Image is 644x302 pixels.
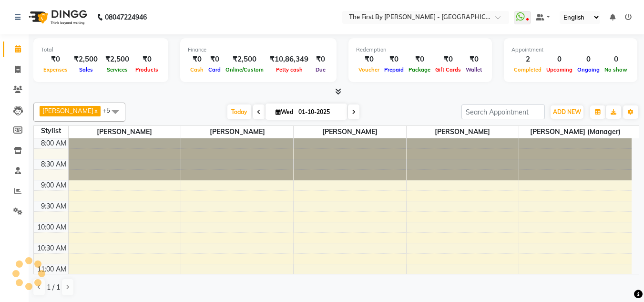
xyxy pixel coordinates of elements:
[406,54,433,65] div: ₹0
[102,106,117,114] span: +5
[296,105,343,119] input: 2025-10-01
[356,66,382,73] span: Voucher
[77,66,95,73] span: Sales
[406,66,433,73] span: Package
[553,108,581,115] span: ADD NEW
[223,66,266,73] span: Online/Custom
[188,54,206,65] div: ₹0
[227,104,251,119] span: Today
[551,105,583,119] button: ADD NEW
[223,54,266,65] div: ₹2,500
[273,108,296,115] span: Wed
[544,66,575,73] span: Upcoming
[519,126,632,138] span: [PERSON_NAME] (Manager)
[41,66,70,73] span: Expenses
[356,54,382,65] div: ₹0
[463,54,484,65] div: ₹0
[463,66,484,73] span: Wallet
[24,4,90,31] img: logo
[133,54,161,65] div: ₹0
[433,66,463,73] span: Gift Cards
[266,54,312,65] div: ₹10,86,349
[407,126,519,138] span: [PERSON_NAME]
[133,66,161,73] span: Products
[70,54,102,65] div: ₹2,500
[39,138,68,148] div: 8:00 AM
[41,46,161,54] div: Total
[42,107,93,115] span: [PERSON_NAME]
[312,54,329,65] div: ₹0
[575,54,602,65] div: 0
[382,54,406,65] div: ₹0
[313,66,328,73] span: Due
[69,126,181,138] span: [PERSON_NAME]
[35,264,68,274] div: 11:00 AM
[93,107,98,115] a: x
[356,46,484,54] div: Redemption
[104,66,130,73] span: Services
[382,66,406,73] span: Prepaid
[575,66,602,73] span: Ongoing
[35,222,68,232] div: 10:00 AM
[511,66,544,73] span: Completed
[35,243,68,253] div: 10:30 AM
[206,54,223,65] div: ₹0
[47,282,60,292] span: 1 / 1
[102,54,133,65] div: ₹2,500
[206,66,223,73] span: Card
[188,66,206,73] span: Cash
[544,54,575,65] div: 0
[39,201,68,211] div: 9:30 AM
[105,4,147,31] b: 08047224946
[274,66,305,73] span: Petty cash
[461,104,545,119] input: Search Appointment
[39,180,68,190] div: 9:00 AM
[41,54,70,65] div: ₹0
[39,159,68,169] div: 8:30 AM
[511,46,630,54] div: Appointment
[602,66,630,73] span: No show
[188,46,329,54] div: Finance
[181,126,293,138] span: [PERSON_NAME]
[433,54,463,65] div: ₹0
[294,126,406,138] span: [PERSON_NAME]
[511,54,544,65] div: 2
[602,54,630,65] div: 0
[34,126,68,136] div: Stylist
